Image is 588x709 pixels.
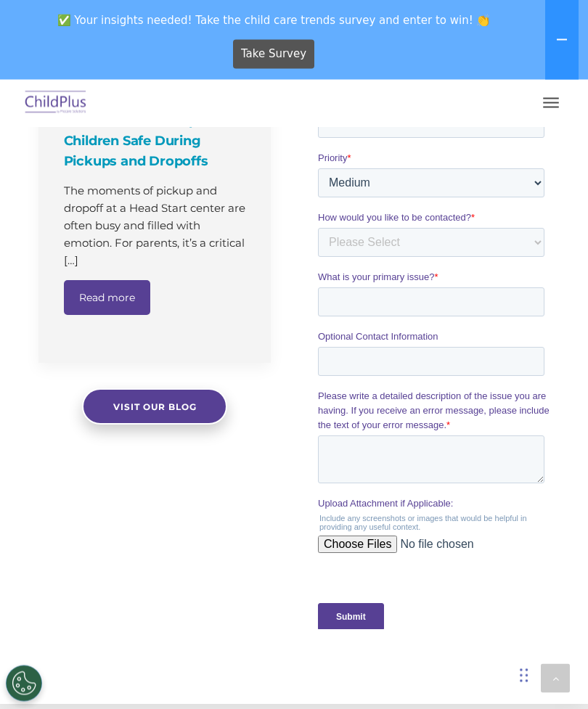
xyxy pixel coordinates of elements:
[343,552,588,709] iframe: Chat Widget
[520,654,528,697] div: Drag
[82,389,227,425] a: Visit our blog
[64,281,150,316] a: Read more
[241,41,306,67] span: Take Survey
[113,402,196,413] span: Visit our blog
[6,6,542,34] span: ✅ Your insights needed! Take the child care trends survey and enter to win! 👏
[64,111,249,172] h4: How ChildPlus Keeps Children Safe During Pickups and Dropoffs
[233,40,315,69] a: Take Survey
[22,86,90,120] img: ChildPlus by Procare Solutions
[6,665,42,702] button: Cookies Settings
[64,183,249,270] p: The moments of pickup and dropoff at a Head Start center are often busy and filled with emotion. ...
